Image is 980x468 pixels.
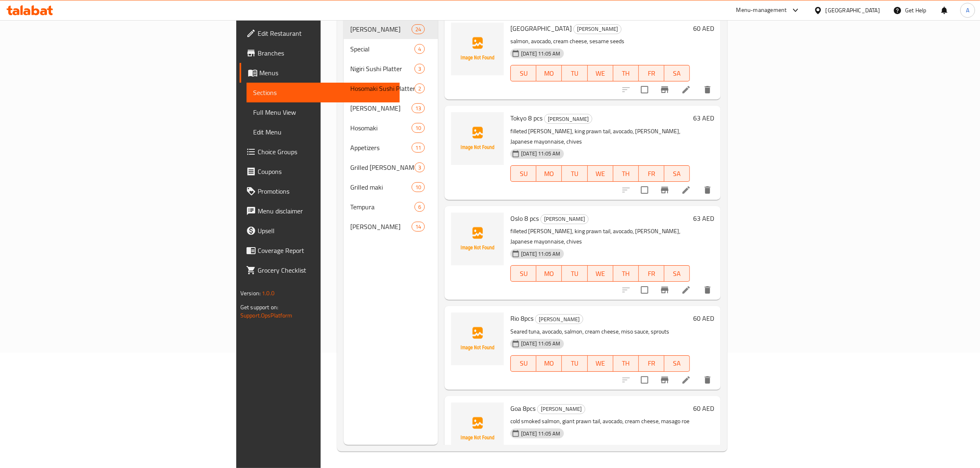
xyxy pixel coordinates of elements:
span: Special [350,44,414,54]
a: Edit menu item [681,85,691,95]
a: Sections [247,83,400,102]
div: Special4 [344,39,438,59]
span: Grilled [PERSON_NAME] Platter [350,162,414,172]
div: Nigiri Sushi [350,103,412,113]
span: [PERSON_NAME] [545,114,592,124]
div: Maki Sushi [537,404,585,414]
span: SU [514,357,533,369]
span: Promotions [258,186,393,196]
span: Get support on: [240,302,278,313]
span: Version: [240,288,261,299]
button: MO [536,65,562,81]
button: FR [639,165,664,182]
div: Maki Sushi [350,24,412,34]
span: [PERSON_NAME] [535,315,583,324]
button: SA [664,265,690,282]
span: FR [642,168,661,180]
span: MO [540,168,559,180]
a: Full Menu View [247,102,400,122]
div: Grilled maki Sushi Platter [350,162,414,172]
span: Hosomaki [350,123,412,133]
span: Menus [259,68,393,78]
span: [PERSON_NAME] [574,24,621,34]
div: [GEOGRAPHIC_DATA] [826,6,880,15]
a: Grocery Checklist [240,260,400,280]
span: WE [591,67,610,79]
span: Tempura [350,202,414,212]
span: Branches [258,48,393,58]
button: WE [588,65,613,81]
span: FR [642,268,661,280]
img: Goa 8pcs [451,403,504,455]
span: 3 [415,164,424,171]
span: [DATE] 11:05 AM [518,150,563,158]
button: FR [639,265,664,282]
div: [PERSON_NAME]13 [344,98,438,118]
div: items [412,24,425,34]
img: Rio 8pcs [451,313,504,365]
p: salmon, avocado, cream cheese, sesame seeds [510,36,690,46]
span: WE [591,357,610,369]
div: items [414,44,425,54]
button: MO [536,265,562,282]
span: FR [642,67,661,79]
span: WE [591,168,610,180]
span: TH [617,67,635,79]
a: Coupons [240,162,400,181]
a: Branches [240,43,400,63]
span: Select to update [636,181,653,199]
span: Edit Menu [253,127,393,137]
p: Seared tuna, avocado, salmon, cream cheese, miso sauce, sprouts [510,327,690,337]
a: Menus [240,63,400,83]
div: Grilled [PERSON_NAME] Platter3 [344,158,438,177]
button: SU [510,165,536,182]
span: Coupons [258,167,393,176]
img: Tokyo 8 pcs [451,112,504,165]
div: items [412,103,425,113]
span: Hosomaki Sushi Platter [350,83,414,93]
a: Choice Groups [240,142,400,162]
button: WE [588,355,613,372]
span: 11 [412,144,424,152]
button: SA [664,65,690,81]
span: WE [591,268,610,280]
img: Oslo 8 pcs [451,213,504,265]
button: MO [536,355,562,372]
span: Menu disclaimer [258,206,393,216]
span: [PERSON_NAME] [350,103,412,113]
button: SU [510,355,536,372]
button: SA [664,165,690,182]
span: Grilled maki [350,182,412,192]
div: items [414,162,425,172]
button: TH [613,355,639,372]
div: Nigiri Sushi Platter3 [344,59,438,79]
span: Grocery Checklist [258,265,393,275]
a: Edit menu item [681,285,691,295]
div: items [414,202,425,212]
img: Philadelphia [451,23,504,75]
div: items [414,64,425,74]
span: Choice Groups [258,147,393,157]
button: Branch-specific-item [655,80,675,100]
span: Upsell [258,226,393,236]
span: Select to update [636,371,653,389]
span: MO [540,268,559,280]
span: 10 [412,124,424,132]
div: items [412,182,425,192]
div: Appetizers [350,143,412,153]
button: TH [613,65,639,81]
span: Nigiri Sushi Platter [350,64,414,74]
span: FR [642,357,661,369]
button: TH [613,265,639,282]
span: [PERSON_NAME] [541,214,588,224]
button: TH [613,165,639,182]
span: TU [565,268,584,280]
div: Maki Sushi [535,314,583,324]
a: Edit Menu [247,122,400,142]
button: SA [664,355,690,372]
button: delete [698,280,717,300]
a: Upsell [240,221,400,241]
